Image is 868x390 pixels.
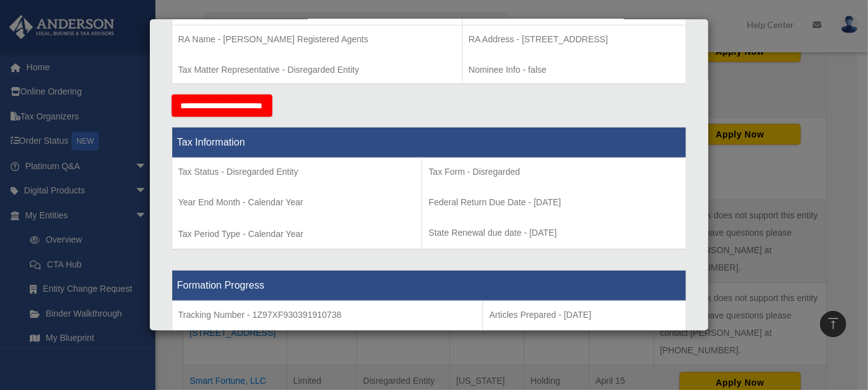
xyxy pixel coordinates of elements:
[428,195,679,210] p: Federal Return Due Date - [DATE]
[428,164,679,180] p: Tax Form - Disregarded
[172,128,686,158] th: Tax Information
[178,307,477,323] p: Tracking Number - 1Z97XF930391910738
[428,225,679,241] p: State Renewal due date - [DATE]
[469,62,680,78] p: Nominee Info - false
[469,32,680,47] p: RA Address - [STREET_ADDRESS]
[178,32,456,47] p: RA Name - [PERSON_NAME] Registered Agents
[489,307,679,323] p: Articles Prepared - [DATE]
[178,195,416,210] p: Year End Month - Calendar Year
[172,271,686,301] th: Formation Progress
[172,158,422,250] td: Tax Period Type - Calendar Year
[178,62,456,78] p: Tax Matter Representative - Disregarded Entity
[178,164,416,180] p: Tax Status - Disregarded Entity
